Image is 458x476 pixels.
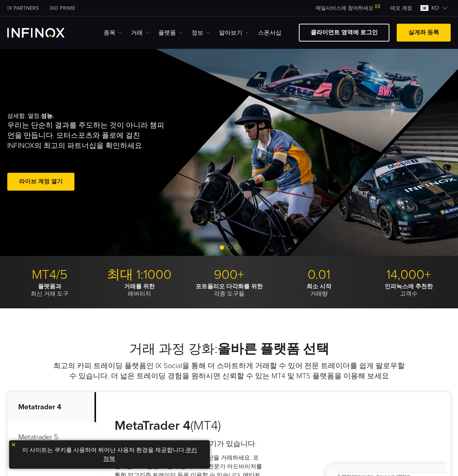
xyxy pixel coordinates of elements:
p: 14,000+ [366,267,451,283]
a: 종목 [104,28,122,37]
strong: 플랫폼과 [38,283,61,290]
a: INFINOX [2,4,44,12]
h3: (MT4) [115,418,263,434]
a: 라이브 계정 열기 [7,173,74,191]
strong: 거래를 위한 [124,283,155,290]
p: 레버리지 [97,283,181,297]
span: Go to slide 3 [234,245,239,250]
p: 최고의 카피 트레이딩 플랫폼인 IX Social을 통해 더 스마트하게 거래할 수 있어 전문 트레이더를 쉽게 팔로우할 수 있습니다. 더 넓은 트레이딩 경험을 원하시면 신뢰할 수... [52,361,406,381]
a: 실계좌 등록 [397,24,451,42]
strong: MetaTrader 4 [115,418,190,433]
span: Go to slide 1 [220,245,224,250]
a: INFINOX Logo [7,28,82,38]
a: 거래 [131,28,149,37]
a: 메일서비스에 참여하세요 [310,5,385,11]
strong: 최소 시작 [307,283,331,290]
a: INFINOX MENU [385,4,417,12]
a: 스폰서십 [258,28,281,37]
p: 고객수 [366,283,451,297]
a: 정보 [192,28,210,37]
p: 이 사이트는 쿠키를 사용하여 뛰어난 사용자 환경을 제공합니다. . [13,444,206,465]
h2: 거래 과정 강화: [7,341,451,357]
strong: 올바른 플랫폼 선택 [218,341,329,357]
img: yellow close icon [11,442,16,447]
p: 각종 도구들 [187,283,271,297]
strong: 포트폴리오 다각화를 위한 [196,283,263,290]
a: 플랫폼 [158,28,182,37]
strong: 인피녹스에 추천한 [385,283,433,290]
p: Metatrader 5 [7,422,96,453]
p: 우리는 단순히 결과를 주도하는 것이 아니라 챔피언을 만듭니다. 모터스포츠와 폴로에 걸친 INFINOX의 최고의 파트너십을 확인하세요. [7,120,167,151]
span: Go to slide 2 [227,245,231,250]
p: MT4/5 [7,267,92,283]
p: 900+ [187,267,271,283]
p: 0.01 [277,267,361,283]
p: 최신 거래 도구 [7,283,92,297]
p: 최대 1:1000 [97,267,181,283]
strong: 성능. [41,112,54,120]
p: 거래량 [277,283,361,297]
span: ko [428,4,442,12]
h4: 전 세계 투자자들 사이에서 인기가 있습니다. [115,439,263,449]
a: 클라이언트 영역에 로그인 [299,24,389,42]
a: INFINOX [44,4,81,12]
div: 섬세함. 열정. [7,101,207,204]
p: Metatrader 4 [7,392,96,422]
a: 알아보기 [219,28,249,37]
